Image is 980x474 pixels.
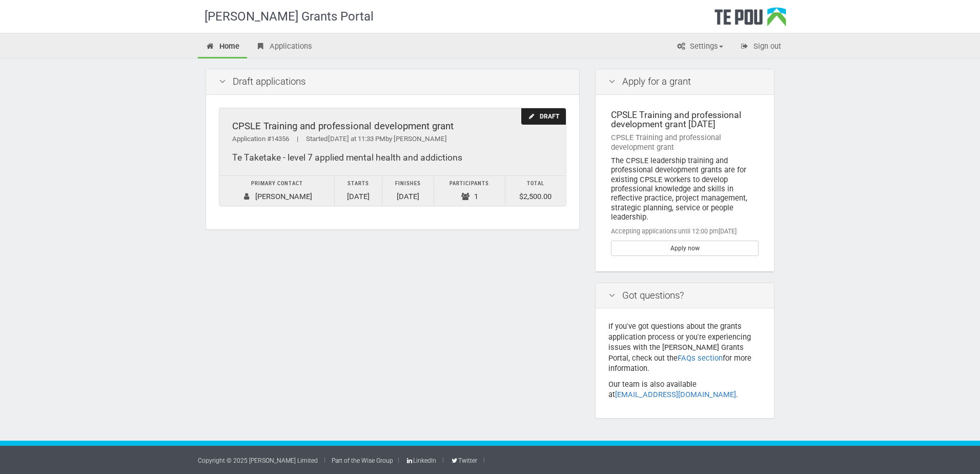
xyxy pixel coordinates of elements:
[611,227,759,236] div: Accepting applications until 12:00 pm[DATE]
[439,179,500,189] div: Participants
[450,457,477,464] a: Twitter
[714,7,786,33] div: Te Pou Logo
[219,176,335,206] td: [PERSON_NAME]
[232,121,553,132] div: CPSLE Training and professional development grant
[248,36,320,58] a: Applications
[232,152,553,163] div: Te Taketake - level 7 applied mental health and addictions
[335,176,382,206] td: [DATE]
[340,179,376,189] div: Starts
[611,133,759,152] div: CPSLE Training and professional development grant
[198,457,318,464] a: Copyright © 2025 [PERSON_NAME] Limited
[611,156,759,222] div: The CPSLE leadership training and professional development grants are for existing CPSLE workers ...
[232,134,553,145] div: Application #14356 Started by [PERSON_NAME]
[615,390,736,399] a: [EMAIL_ADDRESS][DOMAIN_NAME]
[224,179,329,189] div: Primary contact
[405,457,436,464] a: LinkedIn
[611,241,759,256] a: Apply now
[668,36,731,58] a: Settings
[505,176,566,206] td: $2,500.00
[678,353,723,363] a: FAQs section
[328,135,385,143] span: [DATE] at 11:33 PM
[434,176,505,206] td: 1
[521,108,566,125] div: Draft
[198,36,247,58] a: Home
[382,176,434,206] td: [DATE]
[608,379,761,400] p: Our team is also available at .
[332,457,393,464] a: Part of the Wise Group
[596,283,774,309] div: Got questions?
[608,321,761,374] p: If you've got questions about the grants application process or you're experiencing issues with t...
[732,36,789,58] a: Sign out
[611,110,759,129] div: CPSLE Training and professional development grant [DATE]
[511,179,561,189] div: Total
[596,69,774,95] div: Apply for a grant
[206,69,579,95] div: Draft applications
[289,135,306,143] span: |
[387,179,428,189] div: Finishes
